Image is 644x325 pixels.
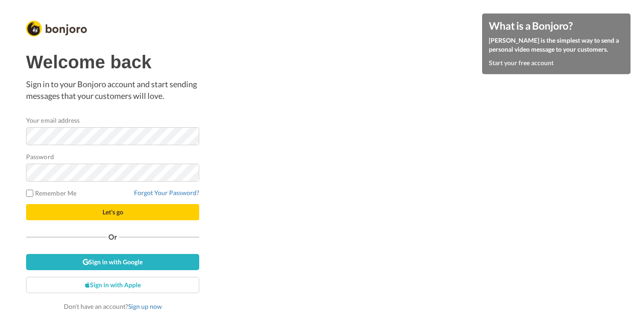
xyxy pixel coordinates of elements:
[107,234,119,240] span: Or
[26,116,80,125] label: Your email address
[26,254,199,270] a: Sign in with Google
[128,303,162,310] a: Sign up now
[26,190,33,197] input: Remember Me
[489,36,624,54] p: [PERSON_NAME] is the simplest way to send a personal video message to your customers.
[26,152,54,161] label: Password
[489,59,554,67] a: Start your free account
[489,20,624,31] h4: What is a Bonjoro?
[64,303,162,310] span: Don’t have an account?
[26,277,199,293] a: Sign in with Apple
[26,79,199,102] p: Sign in to your Bonjoro account and start sending messages that your customers will love.
[26,52,199,72] h1: Welcome back
[26,204,199,220] button: Let's go
[134,189,199,196] a: Forgot Your Password?
[26,188,76,198] label: Remember Me
[103,208,123,216] span: Let's go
